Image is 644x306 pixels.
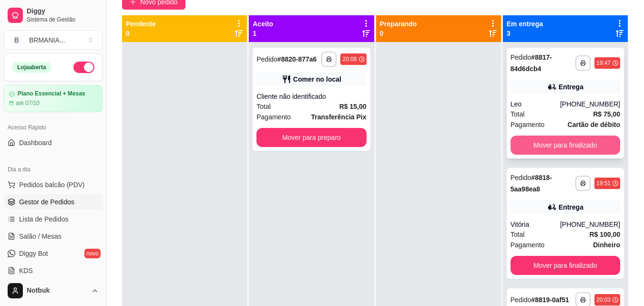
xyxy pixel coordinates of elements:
[511,53,532,61] span: Pedido
[511,174,552,193] strong: # 8818-5aa98ea8
[27,16,99,23] span: Sistema de Gestão
[559,202,583,212] div: Entrega
[560,99,620,109] div: [PHONE_NUMBER]
[511,256,620,275] button: Mover para finalizado
[4,229,102,244] a: Salão / Mesas
[293,74,341,84] div: Comer no local
[4,194,102,210] a: Gestor de Pedidos
[19,232,61,241] span: Salão / Mesas
[511,136,620,155] button: Mover para finalizado
[126,29,156,38] p: 0
[568,121,620,128] strong: Cartão de débito
[12,35,21,45] span: B
[19,138,52,148] span: Dashboard
[256,112,291,122] span: Pagamento
[19,214,69,224] span: Lista de Pedidos
[593,241,620,249] strong: Dinheiro
[4,246,102,261] a: Diggy Botnovo
[277,55,317,63] strong: # 8820-877a6
[531,296,569,304] strong: # 8819-0af51
[339,103,367,110] strong: R$ 15,00
[18,90,85,97] article: Plano Essencial + Mesas
[4,135,102,150] a: Dashboard
[511,296,532,304] span: Pedido
[27,7,99,16] span: Diggy
[342,55,357,63] div: 20:08
[4,31,102,50] button: Select a team
[596,296,611,304] div: 20:03
[4,279,102,302] button: Notbuk
[12,62,51,73] div: Loja aberta
[589,231,620,238] strong: R$ 100,00
[596,179,611,187] div: 19:51
[4,263,102,278] a: KDS
[27,286,87,295] span: Notbuk
[4,162,102,177] div: Dia a dia
[380,19,417,29] p: Preparando
[4,85,102,112] a: Plano Essencial + Mesasaté 07/10
[4,211,102,227] a: Lista de Pedidos
[4,120,102,135] div: Acesso Rápido
[73,62,94,73] button: Alterar Status
[511,174,532,181] span: Pedido
[511,229,525,240] span: Total
[256,55,277,63] span: Pedido
[511,99,560,109] div: Leo
[380,29,417,38] p: 0
[311,113,367,121] strong: Transferência Pix
[256,92,366,101] div: Cliente não identificado
[511,240,545,250] span: Pagamento
[596,59,611,67] div: 19:47
[16,99,40,107] article: até 07/10
[126,19,156,29] p: Pendente
[511,109,525,119] span: Total
[19,197,74,207] span: Gestor de Pedidos
[511,119,545,130] span: Pagamento
[511,220,560,229] div: Vitória
[19,266,33,275] span: KDS
[4,177,102,192] button: Pedidos balcão (PDV)
[4,4,102,27] a: DiggySistema de Gestão
[559,82,583,92] div: Entrega
[560,220,620,229] div: [PHONE_NUMBER]
[253,29,273,38] p: 1
[29,35,65,45] div: BRMANIA ...
[507,29,543,38] p: 3
[19,180,85,190] span: Pedidos balcão (PDV)
[19,249,48,258] span: Diggy Bot
[253,19,273,29] p: Aceito
[256,101,271,112] span: Total
[511,53,552,73] strong: # 8817-84d6dcb4
[593,110,620,118] strong: R$ 75,00
[507,19,543,29] p: Em entrega
[256,128,366,147] button: Mover para preparo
